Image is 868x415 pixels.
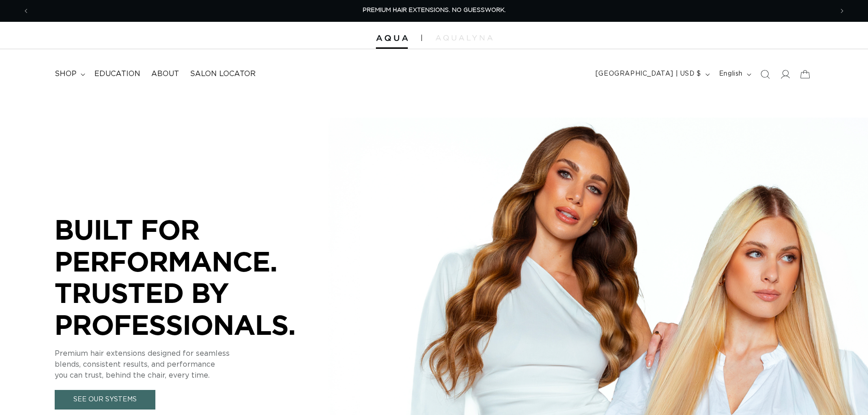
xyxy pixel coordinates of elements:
span: Salon Locator [190,69,256,79]
span: [GEOGRAPHIC_DATA] | USD $ [596,69,701,79]
span: PREMIUM HAIR EXTENSIONS. NO GUESSWORK. [363,7,506,13]
button: Next announcement [832,2,852,20]
summary: shop [49,64,89,84]
p: Premium hair extensions designed for seamless blends, consistent results, and performance you can... [55,348,328,381]
a: About [146,64,185,84]
span: English [719,69,743,79]
img: Aqua Hair Extensions [376,35,408,41]
summary: Search [755,64,775,84]
a: Salon Locator [185,64,261,84]
a: See Our Systems [55,390,155,410]
span: shop [55,69,77,79]
span: Education [94,69,140,79]
span: About [151,69,179,79]
img: aqualyna.com [436,35,493,41]
button: Previous announcement [16,2,36,20]
a: Education [89,64,146,84]
p: BUILT FOR PERFORMANCE. TRUSTED BY PROFESSIONALS. [55,214,328,340]
button: [GEOGRAPHIC_DATA] | USD $ [590,66,714,83]
button: English [714,66,755,83]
